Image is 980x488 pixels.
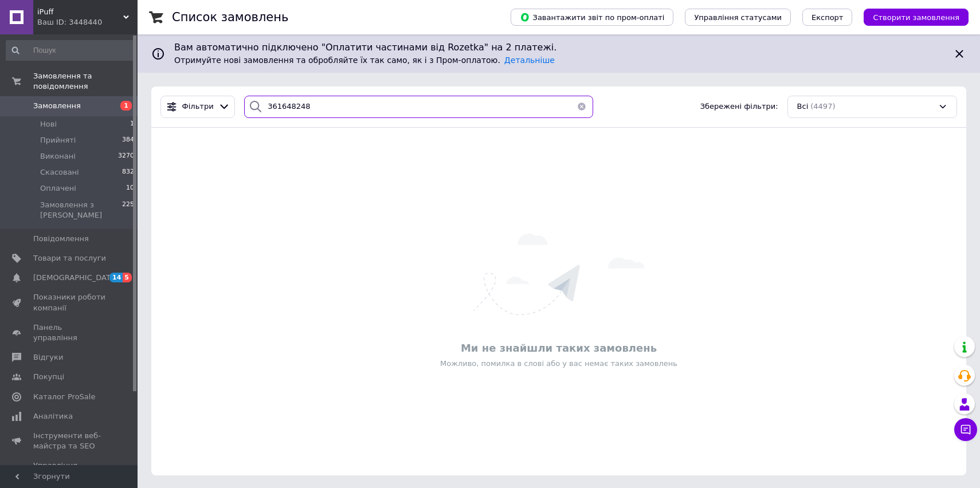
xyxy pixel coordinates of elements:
a: Створити замовлення [852,13,969,21]
span: Експорт [812,13,844,22]
a: Детальніше [504,56,555,65]
img: Нічого не знайдено [473,234,645,315]
span: Завантажити звіт по пром-оплаті [520,12,664,22]
button: Експорт [802,9,853,26]
span: Показники роботи компанії [33,292,106,313]
span: Управління статусами [694,13,782,22]
span: 384 [122,135,134,145]
span: 14 [109,273,123,282]
button: Завантажити звіт по пром-оплаті [511,9,673,26]
input: Пошук за номером замовлення, ПІБ покупця, номером телефону, Email, номером накладної [244,96,593,118]
span: 10 [126,183,134,194]
span: Панель управління [33,322,106,343]
button: Створити замовлення [864,9,969,26]
span: Товари та послуги [33,253,106,263]
h1: Список замовлень [172,10,288,24]
span: 832 [122,167,134,178]
span: 5 [123,273,132,282]
span: Прийняті [40,135,76,145]
span: Скасовані [40,167,79,178]
span: Отримуйте нові замовлення та обробляйте їх так само, як і з Пром-оплатою. [174,56,555,65]
span: Аналітика [33,411,73,422]
div: Ми не знайшли таких замовлень [157,341,961,355]
span: Замовлення з [PERSON_NAME] [40,200,122,221]
span: Створити замовлення [873,13,959,22]
span: 1 [120,101,132,111]
span: Вам автоматично підключено "Оплатити частинами від Rozetka" на 2 платежі. [174,41,943,54]
button: Очистить [570,96,593,118]
span: Фільтри [182,101,214,112]
span: Управління сайтом [33,461,106,481]
span: Нові [40,119,57,129]
span: 225 [122,200,134,221]
span: Оплачені [40,183,76,194]
span: Всі [797,101,809,112]
span: Замовлення [33,101,81,111]
button: Чат з покупцем [954,418,977,441]
span: 1 [130,119,134,129]
span: 3270 [118,151,134,162]
span: Відгуки [33,352,63,363]
span: Покупці [33,372,64,382]
div: Ваш ID: 3448440 [37,17,138,27]
span: iPuff [37,7,123,17]
span: Повідомлення [33,234,89,244]
span: Замовлення та повідомлення [33,71,138,92]
span: Збережені фільтри: [700,101,778,112]
span: Каталог ProSale [33,392,95,402]
span: [DEMOGRAPHIC_DATA] [33,273,118,283]
span: Виконані [40,151,76,162]
span: Інструменти веб-майстра та SEO [33,431,106,451]
input: Пошук [6,40,135,61]
span: (4497) [810,102,835,111]
div: Можливо, помилка в слові або у вас немає таких замовлень [157,359,961,369]
button: Управління статусами [685,9,791,26]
